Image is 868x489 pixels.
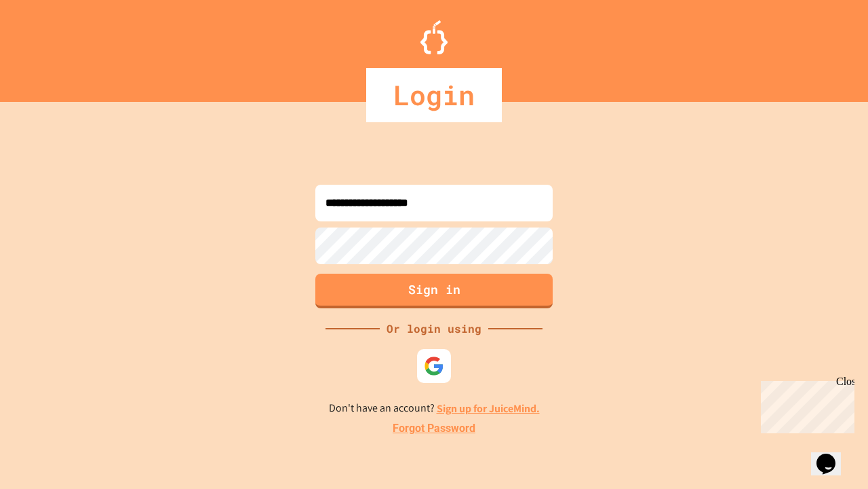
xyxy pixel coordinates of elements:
a: Forgot Password [393,420,475,437]
a: Sign up for JuiceMind. [437,401,540,416]
img: Logo.svg [420,20,448,54]
div: Or login using [380,321,488,337]
div: Chat with us now!Close [5,5,94,86]
iframe: chat widget [811,435,854,475]
img: google-icon.svg [424,356,444,376]
iframe: chat widget [755,376,854,433]
button: Sign in [315,274,553,308]
div: Login [366,68,502,122]
p: Don't have an account? [329,400,540,417]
